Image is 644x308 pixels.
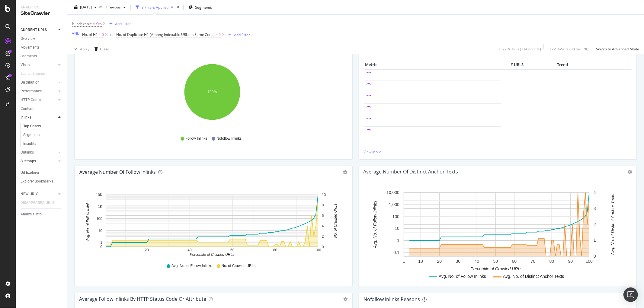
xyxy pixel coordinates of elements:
div: gear [343,170,348,174]
th: Metric [364,60,501,69]
button: 3 Filters Applied [133,2,176,12]
div: Top Charts [23,123,41,129]
span: Avg. No. of Follow Inlinks [171,263,212,268]
div: Nofollow Inlinks Reasons [364,296,420,302]
text: 8 [322,203,324,208]
text: Percentile of Crawled URLs [470,266,522,271]
svg: A chart. [79,188,345,258]
button: [DATE] [72,2,99,12]
a: Visits [21,62,56,68]
text: 100% [208,90,217,94]
text: 40 [474,259,479,264]
text: 100 [585,259,593,264]
a: Segments [21,53,62,59]
button: Segments [186,2,214,12]
h4: Average Number of Distinct Anchor Texts [364,168,458,176]
svg: A chart. [364,188,629,282]
a: Outlinks [21,149,56,156]
text: 6 [322,214,324,218]
text: 10K [96,193,102,197]
text: 100 [315,248,321,252]
a: DISAPPEARED URLS [21,200,60,206]
div: HTTP Codes [21,97,41,103]
text: 4 [322,224,324,228]
span: Previous [104,5,121,10]
button: Switch to Advanced Mode [594,44,639,54]
div: AND [72,31,80,36]
span: vs [99,4,104,9]
span: Follow Inlinks [185,136,207,141]
button: Add Filter [226,31,250,38]
text: 10 [98,229,103,233]
text: No. of Crawled URLs [333,204,338,238]
i: Options [344,297,348,301]
text: 2 [594,222,596,227]
button: AND [72,30,80,36]
text: 30 [456,259,460,264]
span: No. of H1 [82,32,98,37]
a: Analysis Info [21,211,62,218]
div: Segments [21,53,37,59]
text: 1,000 [389,202,399,207]
text: 100 [392,214,399,219]
div: Overview [21,36,35,42]
div: DISAPPEARED URLS [21,200,54,206]
text: 10 [395,226,399,231]
a: Insights [23,141,62,147]
div: Segments [23,132,40,138]
a: View More [364,149,632,154]
a: Top Charts [23,123,62,129]
a: HTTP Codes [21,97,56,103]
button: or [110,32,114,37]
text: 10,000 [386,190,399,195]
div: Clear [100,46,109,51]
button: Clear [92,44,109,54]
a: Content [21,106,62,112]
span: = [93,21,95,26]
div: Average Number of Follow Inlinks [79,169,156,175]
text: 80 [549,259,554,264]
div: 3 Filters Applied [142,5,168,10]
span: = [99,32,101,37]
div: Inlinks [21,114,31,121]
text: 100 [96,217,102,221]
div: Apply [80,46,89,51]
div: Add Filter [115,21,131,26]
text: 3 [594,206,596,211]
text: 2 [322,234,324,239]
text: Avg. No. of Follow Inlinks [86,201,90,242]
div: Outlinks [21,149,34,156]
text: Avg. No. of Follow Inlinks [373,201,377,249]
button: Previous [104,2,128,12]
th: Trend [525,60,600,69]
text: 1 [397,238,399,243]
text: 60 [230,248,235,252]
text: 4 [594,190,596,195]
text: 0 [322,245,324,249]
text: Avg. No. of Follow Inlinks [439,274,486,279]
div: Url Explorer [21,170,39,176]
span: No. of Duplicate H1 (Among Indexable URLs in Same Zone) [116,32,215,37]
span: 0 [102,30,104,39]
div: Performance [21,88,42,94]
text: 0 [594,254,596,259]
div: Distribution [21,79,40,86]
a: Overview [21,36,62,42]
a: Performance [21,88,56,94]
span: > [216,32,218,37]
text: 60 [512,259,517,264]
a: Sitemaps [21,158,56,164]
div: SiteCrawler [21,10,62,17]
span: 2025 Sep. 26th [80,5,92,10]
svg: A chart. [79,60,345,130]
text: 80 [273,248,277,252]
text: 40 [187,248,192,252]
div: NEW URLS [21,191,38,197]
div: Content [21,106,34,112]
div: or [110,32,114,37]
h4: Average Follow Inlinks by HTTP Status Code or Attribute [79,295,206,303]
text: 1 [402,259,405,264]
